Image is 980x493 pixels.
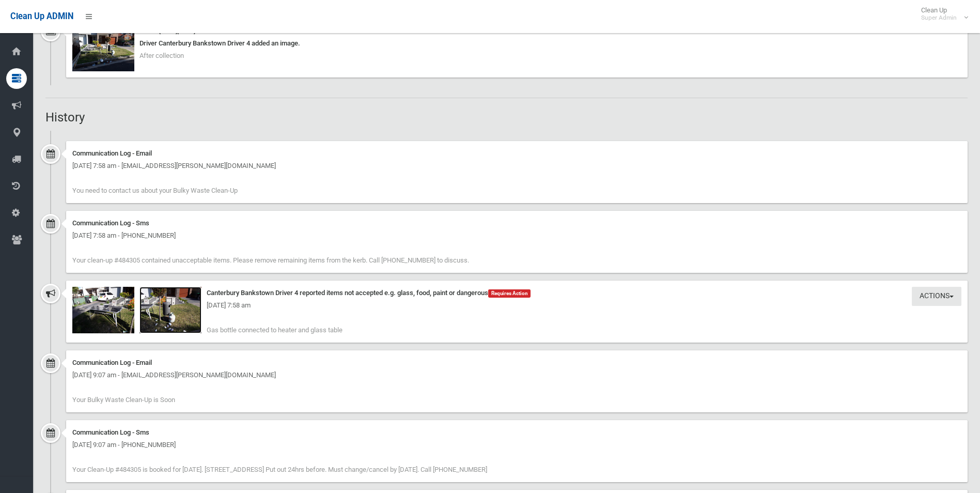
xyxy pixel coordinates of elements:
div: Communication Log - Email [72,357,961,369]
span: After collection [139,52,184,59]
div: Canterbury Bankstown Driver 4 reported items not accepted e.g. glass, food, paint or dangerous [72,287,961,299]
span: Your Clean-Up #484305 is booked for [DATE]. [STREET_ADDRESS] Put out 24hrs before. Must change/ca... [72,466,487,473]
h2: History [45,111,968,124]
span: You need to contact us about your Bulky Waste Clean-Up [72,187,238,194]
div: [DATE] 9:07 am - [PHONE_NUMBER] [72,439,961,451]
img: 2025-09-1807.57.187536192237947718047.jpg [72,287,134,333]
div: [DATE] 7:58 am - [PHONE_NUMBER] [72,229,961,242]
span: Your clean-up #484305 contained unacceptable items. Please remove remaining items from the kerb. ... [72,256,469,264]
div: Communication Log - Sms [72,217,961,229]
small: Super Admin [921,14,957,22]
span: Clean Up [916,6,967,22]
div: [DATE] 7:58 am - [EMAIL_ADDRESS][PERSON_NAME][DOMAIN_NAME] [72,160,961,172]
div: [DATE] 7:58 am [72,299,961,312]
span: Gas bottle connected to heater and glass table [207,326,343,334]
img: 2025-09-1807.57.336975384324448491884.jpg [72,25,134,71]
span: Requires Action [488,289,531,298]
span: Clean Up ADMIN [10,11,73,21]
div: [DATE] 9:07 am - [EMAIL_ADDRESS][PERSON_NAME][DOMAIN_NAME] [72,369,961,381]
span: Your Bulky Waste Clean-Up is Soon [72,396,175,404]
div: Communication Log - Sms [72,426,961,439]
button: Actions [912,287,961,306]
img: 2025-09-1807.57.251133630751940651185.jpg [139,287,201,333]
div: Driver Canterbury Bankstown Driver 4 added an image. [72,37,961,50]
div: Communication Log - Email [72,147,961,160]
